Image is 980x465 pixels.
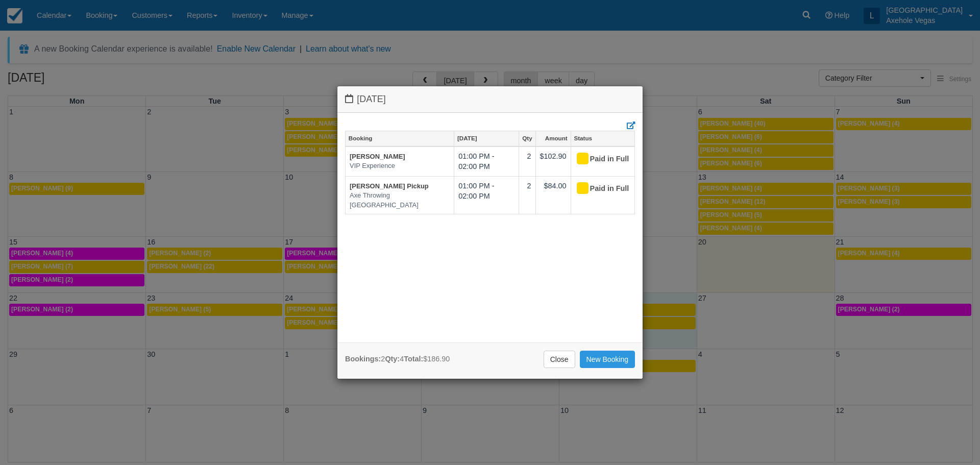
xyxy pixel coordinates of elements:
em: VIP Experience [350,161,450,171]
strong: Total: [404,355,423,363]
a: Booking [346,131,454,145]
div: Paid in Full [575,181,622,197]
td: $84.00 [535,176,571,214]
em: Axe Throwing [GEOGRAPHIC_DATA] [350,191,450,210]
a: Close [544,351,575,368]
td: 2 [519,176,535,214]
a: New Booking [580,351,635,368]
a: [PERSON_NAME] [350,153,405,160]
h4: [DATE] [345,94,635,105]
td: $102.90 [535,146,571,177]
div: Paid in Full [575,151,622,167]
div: 2 4 $186.90 [345,354,450,364]
td: 01:00 PM - 02:00 PM [454,176,519,214]
a: Qty [519,131,535,145]
strong: Qty: [385,355,400,363]
a: [DATE] [454,131,519,145]
td: 01:00 PM - 02:00 PM [454,146,519,177]
strong: Bookings: [345,355,381,363]
a: Status [571,131,634,145]
td: 2 [519,146,535,177]
a: Amount [536,131,571,145]
a: [PERSON_NAME] Pickup [350,182,429,190]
